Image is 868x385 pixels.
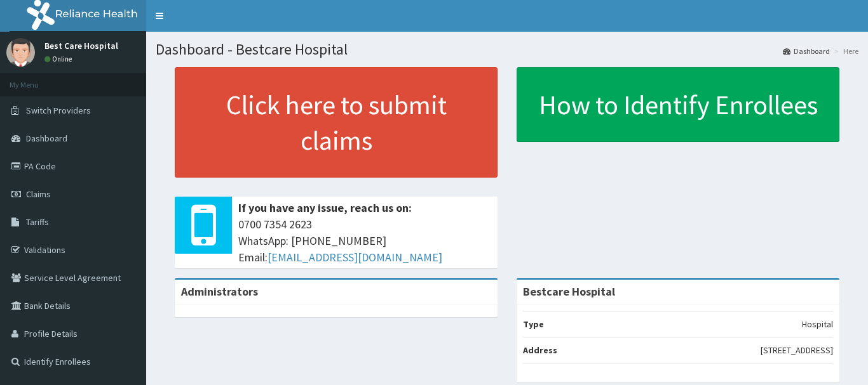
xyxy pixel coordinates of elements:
a: How to Identify Enrollees [517,67,839,142]
b: Administrators [181,284,258,299]
li: Here [831,46,858,56]
span: Claims [26,188,51,200]
b: Address [523,344,557,356]
p: Hospital [802,318,833,330]
b: If you have any issue, reach us on: [238,200,412,215]
h1: Dashboard - Bestcare Hospital [156,41,858,58]
span: Switch Providers [26,105,91,116]
span: Tariffs [26,216,49,228]
strong: Bestcare Hospital [523,284,615,299]
span: 0700 7354 2623 WhatsApp: [PHONE_NUMBER] Email: [238,216,491,265]
p: Best Care Hospital [44,41,118,50]
a: Dashboard [783,46,830,56]
a: [EMAIL_ADDRESS][DOMAIN_NAME] [268,250,442,264]
p: [STREET_ADDRESS] [761,344,833,356]
a: Online [44,55,75,63]
a: Click here to submit claims [175,67,498,178]
span: Dashboard [26,133,67,144]
img: User Image [6,38,35,67]
b: Type [523,318,544,330]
